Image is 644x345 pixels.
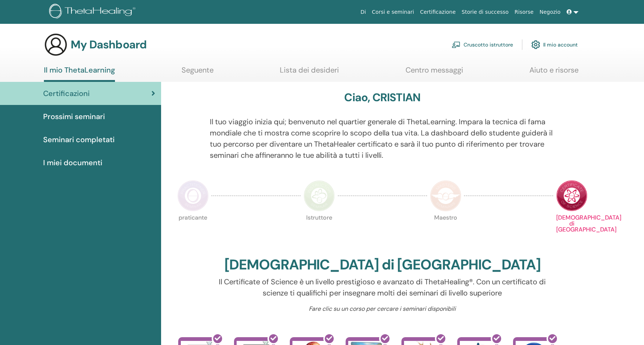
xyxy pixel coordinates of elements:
span: Seminari completati [43,134,115,145]
img: generic-user-icon.jpg [44,33,68,57]
p: Il Certificate of Science è un livello prestigioso e avanzato di ThetaHealing®. Con un certificat... [210,276,555,298]
p: Maestro [430,215,461,246]
h2: [DEMOGRAPHIC_DATA] di [GEOGRAPHIC_DATA] [224,256,541,274]
img: Practitioner [177,180,209,211]
a: Lista dei desideri [280,66,339,80]
a: Storie di successo [459,5,512,19]
a: Certificazione [417,5,459,19]
img: Master [430,180,461,211]
p: Fare clic su un corso per cercare i seminari disponibili [210,304,555,313]
h3: Ciao, CRISTIAN [344,91,420,104]
a: Centro messaggi [406,66,463,80]
img: chalkboard-teacher.svg [452,41,461,48]
a: Seguente [182,66,214,80]
p: Il tuo viaggio inizia qui; benvenuto nel quartier generale di ThetaLearning. Impara la tecnica di... [210,116,555,161]
a: Corsi e seminari [369,5,417,19]
img: Certificate of Science [556,180,587,211]
img: logo.png [49,4,138,20]
p: praticante [177,215,209,246]
span: Prossimi seminari [43,111,105,122]
img: cog.svg [531,38,540,51]
p: Istruttore [304,215,335,246]
p: [DEMOGRAPHIC_DATA] di [GEOGRAPHIC_DATA] [556,215,587,246]
a: Il mio account [531,36,578,53]
h3: My Dashboard [71,38,147,51]
a: Di [358,5,369,19]
span: Certificazioni [43,88,90,99]
a: Il mio ThetaLearning [44,66,115,82]
a: Risorse [512,5,536,19]
a: Cruscotto istruttore [452,36,513,53]
a: Negozio [536,5,563,19]
span: I miei documenti [43,157,102,168]
a: Aiuto e risorse [529,66,579,80]
img: Instructor [304,180,335,211]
